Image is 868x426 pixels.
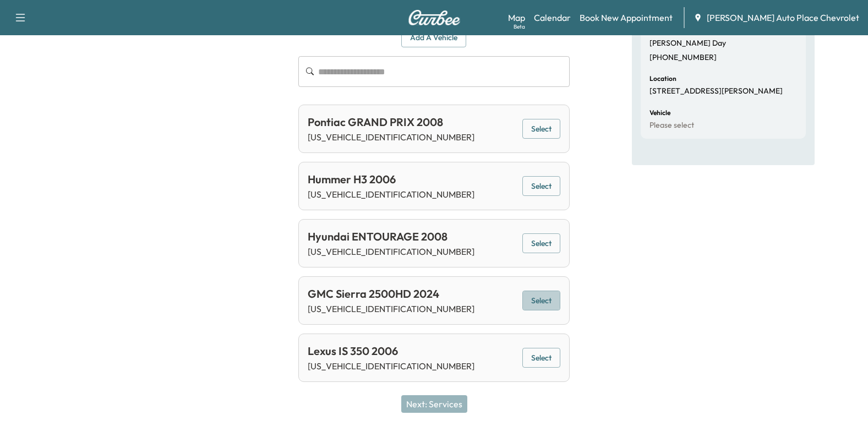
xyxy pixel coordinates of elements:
h6: Location [649,75,676,82]
h6: Vehicle [649,110,670,116]
div: Hummer H3 2006 [308,171,474,188]
button: Select [522,119,560,139]
div: GMC Sierra 2500HD 2024 [308,286,474,302]
p: [STREET_ADDRESS][PERSON_NAME] [649,86,783,96]
button: Select [522,291,560,311]
a: Calendar [534,11,571,24]
p: [US_VEHICLE_IDENTIFICATION_NUMBER] [308,359,474,373]
p: [US_VEHICLE_IDENTIFICATION_NUMBER] [308,188,474,201]
button: Add a Vehicle [401,28,466,48]
p: [PERSON_NAME] Day [649,39,726,48]
button: Select [522,233,560,254]
div: Hyundai ENTOURAGE 2008 [308,228,474,245]
div: Beta [514,23,525,31]
a: Book New Appointment [580,11,673,24]
p: [US_VEHICLE_IDENTIFICATION_NUMBER] [308,302,474,315]
div: Lexus IS 350 2006 [308,343,474,359]
p: [US_VEHICLE_IDENTIFICATION_NUMBER] [308,130,474,144]
p: Please select [649,121,694,130]
p: [US_VEHICLE_IDENTIFICATION_NUMBER] [308,245,474,258]
div: Pontiac GRAND PRIX 2008 [308,114,474,130]
button: Select [522,176,560,196]
img: Curbee Logo [408,10,461,25]
p: [PHONE_NUMBER] [649,53,717,63]
span: [PERSON_NAME] Auto Place Chevrolet [707,11,859,24]
a: MapBeta [508,11,525,24]
button: Select [522,348,560,368]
